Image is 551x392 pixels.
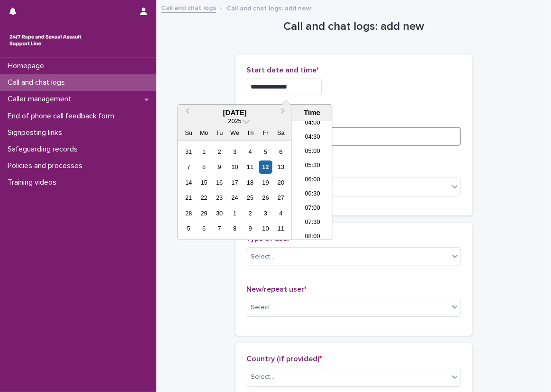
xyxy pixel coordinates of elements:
[4,178,64,187] p: Training videos
[292,116,333,131] li: 04:00
[161,2,216,13] a: Call and chat logs
[228,222,241,235] div: Choose Wednesday, October 8th, 2025
[259,160,272,173] div: Choose Friday, September 12th, 2025
[228,176,241,189] div: Choose Wednesday, September 17th, 2025
[259,145,272,158] div: Choose Friday, September 5th, 2025
[244,222,256,235] div: Choose Thursday, October 9th, 2025
[182,160,195,173] div: Choose Sunday, September 7th, 2025
[235,20,472,34] h1: Call and chat logs: add new
[4,128,70,137] p: Signposting links
[244,160,256,173] div: Choose Thursday, September 11th, 2025
[274,160,287,173] div: Choose Saturday, September 13th, 2025
[244,207,256,220] div: Choose Thursday, October 2nd, 2025
[251,303,275,312] div: Select...
[274,176,287,189] div: Choose Saturday, September 20th, 2025
[213,160,226,173] div: Choose Tuesday, September 9th, 2025
[251,252,275,262] div: Select...
[198,191,210,204] div: Choose Monday, September 22nd, 2025
[274,126,287,139] div: Sa
[277,106,292,121] button: Next Month
[198,207,210,220] div: Choose Monday, September 29th, 2025
[182,126,195,139] div: Su
[182,222,195,235] div: Choose Sunday, October 5th, 2025
[292,131,333,145] li: 04:30
[198,222,210,235] div: Choose Monday, October 6th, 2025
[244,191,256,204] div: Choose Thursday, September 25th, 2025
[213,176,226,189] div: Choose Tuesday, September 16th, 2025
[8,31,83,50] img: rhQMoQhaT3yELyF149Cw
[213,145,226,158] div: Choose Tuesday, September 2nd, 2025
[213,126,226,139] div: Tu
[247,355,322,363] span: Country (if provided)
[228,207,241,220] div: Choose Wednesday, October 1st, 2025
[4,145,85,154] p: Safeguarding records
[228,160,241,173] div: Choose Wednesday, September 10th, 2025
[244,145,256,158] div: Choose Thursday, September 4th, 2025
[292,216,333,230] li: 07:30
[182,191,195,204] div: Choose Sunday, September 21st, 2025
[178,108,292,117] div: [DATE]
[198,126,210,139] div: Mo
[259,222,272,235] div: Choose Friday, October 10th, 2025
[213,207,226,220] div: Choose Tuesday, September 30th, 2025
[292,145,333,159] li: 05:00
[292,159,333,173] li: 05:30
[182,145,195,158] div: Choose Sunday, August 31st, 2025
[4,161,90,170] p: Policies and processes
[247,235,293,242] span: Type of user
[181,144,289,236] div: month 2025-09
[247,66,319,74] span: Start date and time
[274,207,287,220] div: Choose Saturday, October 4th, 2025
[295,108,330,117] div: Time
[259,176,272,189] div: Choose Friday, September 19th, 2025
[4,62,52,71] p: Homepage
[292,230,333,244] li: 08:00
[228,126,241,139] div: We
[259,126,272,139] div: Fr
[251,372,275,382] div: Select...
[274,145,287,158] div: Choose Saturday, September 6th, 2025
[259,191,272,204] div: Choose Friday, September 26th, 2025
[244,176,256,189] div: Choose Thursday, September 18th, 2025
[198,145,210,158] div: Choose Monday, September 1st, 2025
[292,187,333,202] li: 06:30
[4,112,122,121] p: End of phone call feedback form
[228,117,241,125] span: 2025
[292,173,333,187] li: 06:00
[182,176,195,189] div: Choose Sunday, September 14th, 2025
[259,207,272,220] div: Choose Friday, October 3rd, 2025
[244,126,256,139] div: Th
[198,176,210,189] div: Choose Monday, September 15th, 2025
[228,145,241,158] div: Choose Wednesday, September 3rd, 2025
[292,202,333,216] li: 07:00
[213,191,226,204] div: Choose Tuesday, September 23rd, 2025
[226,2,311,13] p: Call and chat logs: add new
[182,207,195,220] div: Choose Sunday, September 28th, 2025
[228,191,241,204] div: Choose Wednesday, September 24th, 2025
[198,160,210,173] div: Choose Monday, September 8th, 2025
[274,222,287,235] div: Choose Saturday, October 11th, 2025
[4,95,79,104] p: Caller management
[213,222,226,235] div: Choose Tuesday, October 7th, 2025
[4,78,72,87] p: Call and chat logs
[274,191,287,204] div: Choose Saturday, September 27th, 2025
[247,285,307,293] span: New/repeat user
[179,106,194,121] button: Previous Month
